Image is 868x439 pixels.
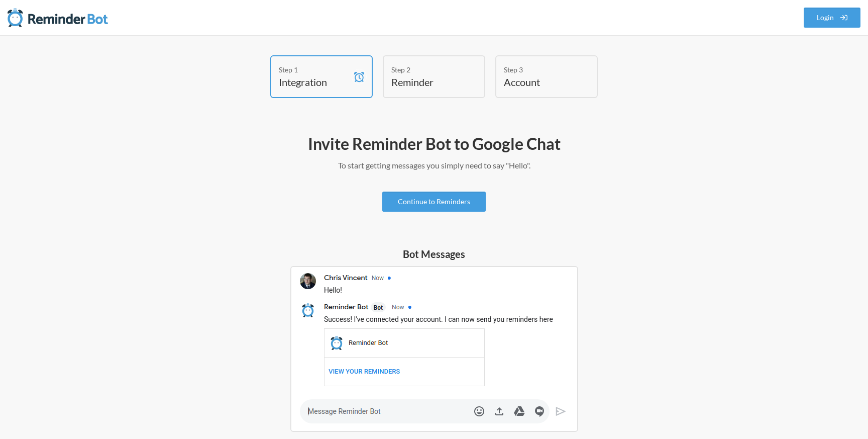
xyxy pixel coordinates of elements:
a: Continue to Reminders [382,192,486,212]
h5: Bot Messages [290,247,578,261]
h4: Reminder [391,75,462,89]
h2: Invite Reminder Bot to Google Chat [143,133,725,154]
h4: Integration [279,75,349,89]
div: Step 2 [391,64,462,75]
div: Step 3 [504,64,574,75]
img: Reminder Bot [8,8,108,28]
p: To start getting messages you simply need to say "Hello". [143,159,725,171]
div: Step 1 [279,64,349,75]
a: Login [804,8,861,28]
h4: Account [504,75,574,89]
